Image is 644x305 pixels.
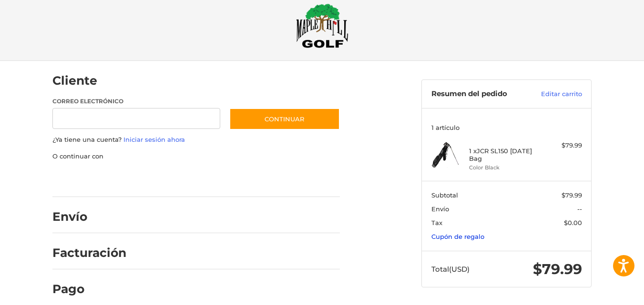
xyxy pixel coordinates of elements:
h4: 1 x JCR SL150 [DATE] Bag [469,147,542,163]
span: Tax [431,219,442,226]
span: $79.99 [562,191,582,199]
h2: Cliente [52,73,108,88]
h2: Pago [52,282,108,296]
span: Envío [431,205,449,213]
a: Cupón de regalo [431,233,484,240]
span: -- [577,205,582,213]
iframe: PayPal-paypal [50,170,121,187]
button: Continuar [229,108,340,130]
a: Iniciar sesión ahora [123,136,185,143]
img: Maple Hill Golf [296,3,348,48]
h2: Envío [52,209,108,224]
span: $79.99 [533,260,582,278]
h2: Facturación [52,246,126,260]
p: O continuar con [52,152,340,161]
li: Color Black [469,164,542,172]
p: ¿Ya tiene una cuenta? [52,135,340,145]
span: Subtotal [431,191,458,199]
span: Total (USD) [431,265,470,274]
span: $0.00 [564,219,582,226]
div: $79.99 [544,141,582,150]
h3: Resumen del pedido [431,89,529,99]
h3: 1 artículo [431,124,582,131]
label: Correo electrónico [52,97,220,106]
a: Editar carrito [529,89,582,99]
